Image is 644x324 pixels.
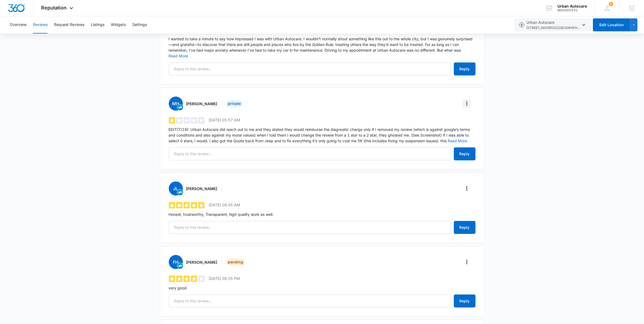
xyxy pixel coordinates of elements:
span: Urban Autocare [526,19,580,31]
button: Edit Location [593,18,630,31]
span: MH [169,97,183,111]
button: Reply [454,147,475,160]
input: Reply to this review... [169,147,451,160]
span: Reputation [41,5,67,11]
button: Overview [10,16,27,34]
p: very good [169,285,475,291]
h3: [PERSON_NAME] [186,259,217,265]
h3: [PERSON_NAME] [186,186,217,191]
button: Read More [169,54,188,58]
img: product-trl.v2.svg [177,263,183,269]
span: JL [169,181,183,196]
span: [STREET_ADDRESS] , [GEOGRAPHIC_DATA] , CO [526,25,580,31]
button: Read More [448,139,467,143]
p: Honest, trustworthy, Transparent, high quality work as well. [169,211,475,217]
img: product-trl.v2.svg [177,104,183,110]
button: Reply [454,295,475,308]
button: Settings [132,16,147,34]
button: Reviews [33,16,48,34]
button: Reply [454,62,475,75]
button: More [463,99,471,108]
input: Reply to this review... [169,62,451,75]
input: Reply to this review... [169,221,451,234]
img: product-trl.v2.svg [177,189,183,195]
div: account id [557,8,587,12]
input: Reply to this review... [169,295,451,308]
div: account name [557,4,587,8]
div: Private [226,100,243,107]
button: Request Reviews [54,16,84,34]
span: fh [169,255,183,269]
span: 5 [609,2,613,6]
button: Widgets [111,16,126,34]
button: Reply [454,221,475,234]
p: [DATE] 06:45 AM [209,202,240,208]
div: Pending [226,259,245,265]
h3: [PERSON_NAME] [186,101,217,107]
button: Urban Autocare[STREET_ADDRESS],[GEOGRAPHIC_DATA],CO [514,18,591,31]
button: Listings [91,16,104,34]
p: [DATE] 05:57 AM [209,117,240,123]
button: More [463,184,471,193]
p: [DATE] 06:35 PM [209,276,240,281]
button: More [463,258,471,266]
p: I wanted to take a minute to say how impressed I was with Urban Autocare. I wouldn’t normally sho... [169,36,475,59]
div: notifications count [609,2,613,6]
p: EDIT(7/19): Urban Autocare did reach out to me and they stated they would reimburse the diagnosti... [169,127,475,144]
